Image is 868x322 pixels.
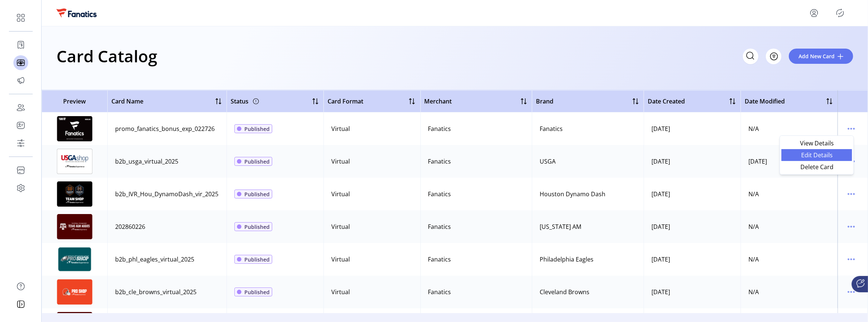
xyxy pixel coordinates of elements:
div: Cleveland Browns [540,287,589,296]
div: Virtual [331,124,350,133]
img: preview [56,116,93,141]
span: Preview [46,97,104,106]
td: [DATE] [644,112,741,145]
div: Status [231,95,260,107]
div: Fanatics [428,157,451,166]
span: Date Modified [745,97,785,106]
td: N/A [741,178,838,210]
img: logo [56,9,97,17]
img: preview [56,181,93,207]
span: Published [244,256,270,263]
span: Published [244,190,270,198]
li: Delete Card [781,161,852,173]
td: N/A [741,276,838,308]
div: Fanatics [428,287,451,296]
td: [DATE] [644,210,741,243]
div: Fanatics [428,222,451,231]
td: [DATE] [644,243,741,276]
span: Card Format [328,97,363,106]
h1: Card Catalog [56,43,157,69]
button: menu [845,123,857,135]
span: Published [244,288,270,296]
img: preview [56,247,93,272]
img: preview [56,214,93,239]
li: Edit Details [781,149,852,161]
span: Brand [536,97,553,106]
li: View Details [781,137,852,149]
button: Publisher Panel [834,7,846,19]
div: b2b_IVR_Hou_DynamoDash_vir_2025 [115,190,218,198]
span: Published [244,125,270,133]
td: [DATE] [644,178,741,210]
div: b2b_usga_virtual_2025 [115,157,178,166]
td: N/A [741,210,838,243]
td: N/A [741,112,838,145]
div: Virtual [331,222,350,231]
button: Add New Card [789,49,853,64]
span: Card Name [111,97,143,106]
button: menu [845,286,857,298]
div: Virtual [331,190,350,198]
img: preview [56,149,93,174]
div: promo_fanatics_bonus_exp_022726 [115,124,215,133]
div: Fanatics [428,255,451,264]
div: b2b_cle_browns_virtual_2025 [115,287,196,296]
div: b2b_phl_eagles_virtual_2025 [115,255,194,264]
span: Add New Card [799,52,835,60]
div: Fanatics [540,124,563,133]
div: Fanatics [428,190,451,198]
span: Published [244,158,270,165]
img: preview [56,279,93,305]
button: menu [845,253,857,265]
button: menu [808,7,820,19]
td: [DATE] [644,276,741,308]
td: N/A [741,243,838,276]
div: 202860226 [115,222,145,231]
input: Search [743,49,758,64]
div: Virtual [331,287,350,296]
td: [DATE] [644,145,741,178]
span: View Details [786,140,848,146]
button: menu [845,221,857,233]
div: Virtual [331,157,350,166]
button: menu [845,188,857,200]
div: Houston Dynamo Dash [540,190,605,198]
span: Edit Details [786,152,848,158]
span: Date Created [648,97,685,106]
td: [DATE] [741,145,838,178]
div: [US_STATE] AM [540,222,581,231]
div: Fanatics [428,124,451,133]
div: Philadelphia Eagles [540,255,594,264]
span: Delete Card [786,164,848,170]
div: Virtual [331,255,350,264]
span: Merchant [425,97,452,106]
button: Filter Button [766,49,781,64]
div: USGA [540,157,556,166]
span: Published [244,223,270,231]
